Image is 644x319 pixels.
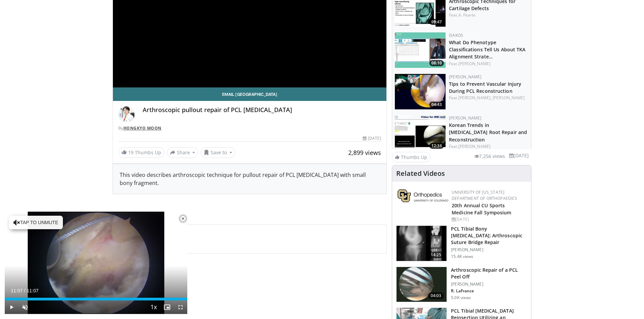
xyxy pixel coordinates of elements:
[18,300,32,314] button: Unmute
[449,12,528,18] div: Feat.
[395,115,446,151] img: 82f01733-ef7d-4ce7-8005-5c7f6b28c860.150x105_q85_crop-smart_upscale.jpg
[397,226,447,261] img: 38394_0000_3.png.150x105_q85_crop-smart_upscale.jpg
[449,61,528,67] div: Feat.
[493,95,525,101] a: [PERSON_NAME]
[397,267,447,302] img: 286824_0004_1.png.150x105_q85_crop-smart_upscale.jpg
[451,247,527,252] p: [PERSON_NAME]
[167,147,198,158] button: Share
[451,267,527,280] h3: Arthroscopic Repair of a PCL Peel Off
[451,225,527,246] h3: PCL Tibial Bony [MEDICAL_DATA]: Arthroscopic Suture Bridge Repair
[5,298,187,300] div: Progress Bar
[449,122,527,142] a: Korean Trends in [MEDICAL_DATA] Root Repair and Reconstruction
[395,74,446,109] a: 04:43
[395,74,446,109] img: 03ba07b3-c3bf-45ca-b578-43863bbc294b.150x105_q85_crop-smart_upscale.jpg
[395,115,446,151] a: 12:34
[451,254,473,259] p: 15.4K views
[458,12,476,18] a: A. Pearle
[113,210,387,219] span: Comments 0
[113,87,387,101] a: Email [GEOGRAPHIC_DATA]
[458,95,492,101] a: [PERSON_NAME],
[429,143,444,149] span: 12:34
[509,152,529,159] li: [DATE]
[128,149,134,156] span: 19
[452,202,511,216] a: 20th Annual CU Sports Medicine Fall Symposium
[451,282,527,287] p: [PERSON_NAME]
[398,189,448,202] img: 355603a8-37da-49b6-856f-e00d7e9307d3.png.150x105_q85_autocrop_double_scale_upscale_version-0.2.png
[118,125,381,131] div: By
[396,169,445,178] h4: Related Videos
[452,189,517,201] a: University of [US_STATE] Department of Orthopaedics
[118,147,164,158] a: 19 Thumbs Up
[458,143,491,149] a: [PERSON_NAME]
[429,60,444,66] span: 08:10
[395,32,446,68] a: 08:10
[24,288,25,293] span: /
[451,288,527,294] p: R. LaFrance
[449,95,528,101] div: Feat.
[160,300,174,314] button: Enable picture-in-picture mode
[396,267,527,302] a: 04:03 Arthroscopic Repair of a PCL Peel Off [PERSON_NAME] R. LaFrance 5.0K views
[5,212,187,314] video-js: Video Player
[429,102,444,108] span: 04:43
[27,288,39,293] span: 11:07
[201,147,235,158] button: Save to
[451,295,471,300] p: 5.0K views
[9,216,63,229] button: Tap to unmute
[429,19,444,25] span: 09:47
[449,32,463,38] a: ISAKOS
[363,135,381,141] div: [DATE]
[147,300,160,314] button: Playback Rate
[474,153,505,160] li: 7,256 views
[449,143,528,150] div: Feat.
[449,81,521,94] a: Tips to Prevent Vascular Injury During PCL Reconstruction
[120,171,380,187] div: This video describes arthroscopic technique for pullout repair of PCL [MEDICAL_DATA] with small b...
[143,106,381,114] h4: Arthroscopic pullout repair of PCL [MEDICAL_DATA]
[396,225,527,261] a: 14:25 PCL Tibial Bony [MEDICAL_DATA]: Arthroscopic Suture Bridge Repair [PERSON_NAME] 15.4K views
[428,292,444,299] span: 04:03
[428,251,444,258] span: 14:25
[123,125,162,131] a: Hongkyo Moon
[452,216,526,222] div: [DATE]
[395,32,446,68] img: 5b6cf72d-b1b3-4a5e-b48f-095f98c65f63.150x105_q85_crop-smart_upscale.jpg
[449,115,481,121] a: [PERSON_NAME]
[5,300,18,314] button: Play
[458,61,491,67] a: [PERSON_NAME]
[176,212,190,226] button: Close
[449,39,525,60] a: What Do Phenotype Classifications Tell Us About TKA Alignment Strate…
[392,152,430,162] a: Thumbs Up
[174,300,187,314] button: Fullscreen
[348,149,381,157] span: 2,899 views
[11,288,23,293] span: 11:07
[118,106,135,123] img: Avatar
[449,74,481,80] a: [PERSON_NAME]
